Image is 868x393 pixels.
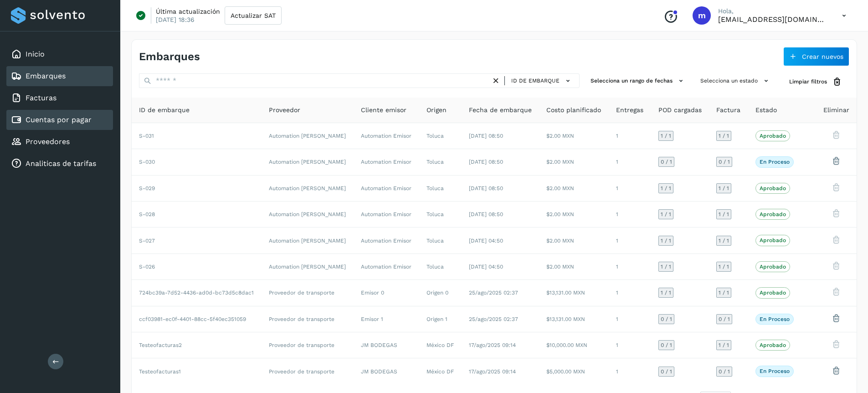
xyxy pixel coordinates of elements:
p: En proceso [760,159,790,165]
a: Embarques [26,72,66,80]
p: Aprobado [760,264,786,270]
td: $2.00 MXN [539,123,609,149]
div: Inicio [6,44,113,64]
span: 1 / 1 [661,238,671,243]
span: 0 / 1 [661,159,672,165]
span: ID de embarque [139,105,190,115]
span: Proveedor [269,105,300,115]
td: Toluca [419,228,461,253]
div: Embarques [6,66,113,86]
span: Testeofacturas1 [139,368,181,375]
p: Aprobado [760,133,786,139]
p: Hola, [718,7,827,15]
td: Automation Emisor [354,228,419,253]
span: [DATE] 04:50 [469,264,503,270]
td: Automation [PERSON_NAME] [262,176,354,202]
td: 1 [609,149,651,175]
a: Analiticas de tarifas [26,159,96,168]
td: 1 [609,228,651,253]
span: 17/ago/2025 09:14 [469,368,516,375]
div: Cuentas por pagar [6,110,113,130]
td: Automation [PERSON_NAME] [262,228,354,253]
td: 1 [609,176,651,202]
td: Emisor 0 [354,280,419,306]
p: [DATE] 18:36 [156,16,195,24]
span: 0 / 1 [719,369,730,374]
td: Proveedor de transporte [262,358,354,384]
span: 1 / 1 [661,133,671,139]
div: Analiticas de tarifas [6,154,113,174]
td: Automation [PERSON_NAME] [262,123,354,149]
span: 1 / 1 [719,212,729,217]
span: [DATE] 04:50 [469,238,503,244]
span: 1 / 1 [719,342,729,348]
td: $2.00 MXN [539,228,609,253]
span: Fecha de embarque [469,105,532,115]
a: Inicio [26,50,45,58]
td: México DF [419,332,461,358]
span: 1 / 1 [661,212,671,217]
td: $13,131.00 MXN [539,280,609,306]
span: [DATE] 08:50 [469,211,503,217]
td: JM BODEGAS [354,358,419,384]
span: Factura [716,105,740,115]
span: Entregas [616,105,643,115]
td: 1 [609,254,651,280]
span: [DATE] 08:50 [469,159,503,165]
td: Toluca [419,254,461,280]
td: Toluca [419,123,461,149]
span: POD cargadas [658,105,702,115]
a: Facturas [26,93,56,102]
span: 724bc39a-7d52-4436-ad0d-bc73d5c8dac1 [139,290,254,296]
td: Toluca [419,176,461,202]
span: S-031 [139,133,154,139]
td: JM BODEGAS [354,332,419,358]
span: 0 / 1 [661,342,672,348]
p: Última actualización [156,7,220,16]
td: $2.00 MXN [539,254,609,280]
span: 0 / 1 [661,369,672,374]
td: Automation Emisor [354,123,419,149]
a: Cuentas por pagar [26,115,92,124]
td: Automation Emisor [354,149,419,175]
td: Toluca [419,202,461,228]
span: 0 / 1 [719,316,730,322]
td: Automation Emisor [354,254,419,280]
td: Proveedor de transporte [262,306,354,332]
p: Aprobado [760,342,786,348]
td: Proveedor de transporte [262,332,354,358]
td: Automation [PERSON_NAME] [262,254,354,280]
span: Origen [426,105,447,115]
span: S-028 [139,211,155,217]
p: Aprobado [760,211,786,217]
td: Automation [PERSON_NAME] [262,149,354,175]
td: Automation Emisor [354,176,419,202]
a: Proveedores [26,137,70,146]
h4: Embarques [139,50,200,63]
td: $2.00 MXN [539,202,609,228]
div: Facturas [6,88,113,108]
span: S-027 [139,238,155,244]
span: 25/ago/2025 02:37 [469,290,518,296]
p: Aprobado [760,290,786,296]
span: Limpiar filtros [789,78,827,86]
button: Selecciona un estado [697,73,775,88]
span: Cliente emisor [361,105,406,115]
p: En proceso [760,368,790,374]
span: S-029 [139,185,155,191]
td: Toluca [419,149,461,175]
button: Crear nuevos [783,47,849,66]
td: 1 [609,358,651,384]
p: En proceso [760,316,790,322]
td: $13,131.00 MXN [539,306,609,332]
span: Crear nuevos [802,53,843,60]
td: Proveedor de transporte [262,280,354,306]
span: 25/ago/2025 02:37 [469,316,518,322]
span: 0 / 1 [719,159,730,165]
span: Estado [755,105,777,115]
td: 1 [609,202,651,228]
button: ID de embarque [508,74,575,88]
span: 1 / 1 [661,264,671,269]
div: Proveedores [6,132,113,152]
span: 1 / 1 [719,133,729,139]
